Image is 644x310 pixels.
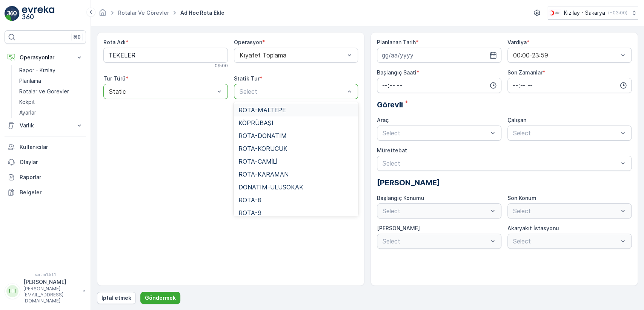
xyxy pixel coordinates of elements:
[35,272,46,277] font: sürüm
[377,225,420,231] font: [PERSON_NAME]
[103,39,126,45] font: Rota Adı
[20,174,41,180] font: Raporlar
[548,9,561,17] img: k%C4%B1z%C4%B1lay_DTAvauz.png
[5,185,86,200] a: Belgeler
[16,97,86,107] a: Kokpit
[5,118,86,133] button: Varlık
[5,155,86,170] a: Olaylar
[240,87,345,96] p: Select
[101,294,131,301] font: İptal etmek
[19,77,41,84] font: Planlama
[377,69,417,76] font: Başlangıç ​​Saati
[73,34,81,40] font: ⌘B
[20,122,34,129] font: Varlık
[507,39,527,45] font: Vardiya
[218,63,219,68] font: /
[238,184,303,191] span: DONATIM-ULUSOKAK
[20,189,41,195] font: Belgeler
[19,88,69,95] font: Rotalar ve Görevler
[564,9,605,16] font: Kızılay - Sakarya
[626,10,627,15] font: )
[238,209,261,216] span: ROTA-9
[140,292,180,304] button: Göndermek
[19,67,55,73] font: Rapor - Kızılay
[5,170,86,185] a: Raporlar
[5,278,86,304] button: HH[PERSON_NAME][PERSON_NAME][EMAIL_ADDRESS][DOMAIN_NAME]
[219,63,228,68] font: 500
[383,129,488,138] p: Select
[97,292,136,304] button: İptal etmek
[238,107,286,113] span: ROTA-MALTEPE
[180,9,224,16] font: Ad Hoc Rota Ekle
[377,195,424,201] font: Başlangıç ​​Konumu
[19,109,36,116] font: Ayarlar
[513,129,619,138] p: Select
[238,197,261,203] span: ROTA-8
[103,75,126,82] font: Tur Türü
[507,195,536,201] font: Son Konum
[377,147,407,153] font: Mürettebat
[98,11,107,18] a: Ana sayfa
[118,9,169,16] a: Rotalar ve Görevler
[9,288,16,294] font: HH
[145,294,176,301] font: Göndermek
[238,145,287,152] span: ROTA-KORUCUK
[238,132,287,139] span: ROTA-DONATIM
[46,272,56,277] font: 1.51.1
[548,6,638,20] button: Kızılay - Sakarya(+03:00)
[507,225,559,231] font: Akaryakıt İstasyonu
[20,54,54,60] font: Operasyonlar
[377,100,403,109] font: Görevli
[19,99,35,105] font: Kokpit
[20,144,48,150] font: Kullanıcılar
[5,50,86,65] button: Operasyonlar
[608,10,610,15] font: (
[234,39,262,45] font: Operasyon
[23,286,63,304] font: [PERSON_NAME][EMAIL_ADDRESS][DOMAIN_NAME]
[23,279,66,285] font: [PERSON_NAME]
[5,139,86,155] a: Kullanıcılar
[238,119,274,126] span: KÖPRÜBAŞI
[610,10,626,15] font: +03:00
[507,117,526,123] font: Çalışan
[507,69,543,76] font: Son Zamanlar
[238,171,289,178] span: ROTA-KARAMAN
[22,6,54,21] img: logo_light-DOdMpM7g.png
[20,159,38,165] font: Olaylar
[377,178,440,187] font: [PERSON_NAME]
[16,65,86,76] a: Rapor - Kızılay
[377,117,389,123] font: Araç
[215,63,218,68] font: 0
[238,158,277,165] span: ROTA-CAMİLİ
[5,6,20,21] img: logo
[383,159,618,168] p: Select
[16,86,86,97] a: Rotalar ve Görevler
[234,75,260,82] font: Statik Tur
[377,39,416,45] font: Planlanan Tarih
[16,76,86,86] a: Planlama
[377,48,501,63] input: gg/aa/yyyy
[16,107,86,118] a: Ayarlar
